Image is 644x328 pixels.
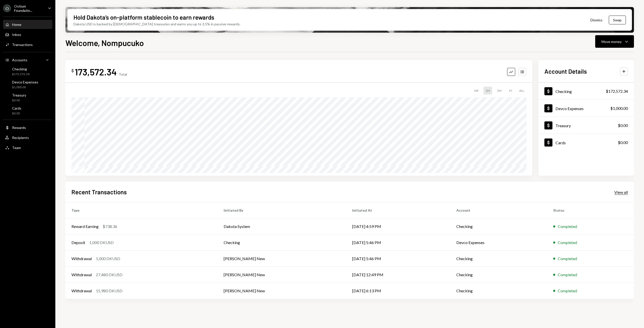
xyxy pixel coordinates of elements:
div: Checking [12,67,29,71]
div: Hold Dakota’s on-platform stablecoin to earn rewards [73,13,214,21]
td: [DATE] 6:13 PM [346,283,450,299]
a: Treasury$0.00 [538,117,634,134]
td: Checking [450,267,547,283]
div: 15,980 DKUSD [96,288,123,294]
a: Team [3,143,52,152]
div: $172,572.34 [12,72,29,76]
div: Home [12,22,21,27]
div: Completed [558,272,577,278]
a: Checking$172,572.34 [3,65,52,77]
a: Treasury$0.00 [3,91,52,104]
div: $172,572.34 [606,88,628,94]
div: $1,000.00 [12,85,38,89]
button: Swap [609,16,626,24]
div: Rewards [12,125,26,130]
td: [DATE] 4:59 PM [346,218,450,235]
td: [PERSON_NAME] New [218,267,346,283]
div: Devco Expenses [12,80,38,84]
h2: Recent Transactions [71,188,127,196]
div: ALL [517,87,526,95]
button: Move money [595,35,634,48]
th: Account [450,202,547,218]
a: Checking$172,572.34 [538,83,634,100]
div: View all [614,190,628,195]
div: Withdrawal [71,272,92,278]
td: Checking [450,283,547,299]
td: [DATE] 12:49 PM [346,267,450,283]
div: Cards [12,106,21,110]
div: Total [119,72,127,76]
div: Completed [558,256,577,262]
div: Withdrawal [71,288,92,294]
td: [PERSON_NAME] New [218,283,346,299]
div: 1M [484,87,492,95]
a: Devco Expenses$1,000.00 [3,78,52,90]
td: Checking [450,218,547,235]
div: $738.36 [103,223,117,229]
a: Transactions [3,40,52,49]
div: $0.00 [618,122,628,128]
a: Inbox [3,30,52,39]
a: Recipients [3,133,52,142]
div: Inbox [12,32,21,37]
a: Rewards [3,123,52,132]
div: Completed [558,240,577,246]
a: Cards$0.00 [538,134,634,151]
h1: Welcome, Nompucuko [65,38,144,48]
div: Treasury [555,123,571,128]
td: Dakota System [218,218,346,235]
div: Cards [555,140,566,145]
td: [DATE] 5:46 PM [346,251,450,267]
div: $0.00 [12,98,26,103]
div: Completed [558,288,577,294]
div: $ [71,68,74,73]
button: Dismiss [584,14,609,26]
div: 1Y [507,87,514,95]
td: Devco Expenses [450,235,547,251]
td: [PERSON_NAME] New [218,251,346,267]
td: [DATE] 5:46 PM [346,235,450,251]
div: Devco Expenses [555,106,584,111]
div: Treasury [12,93,26,97]
div: 173,572.34 [75,66,117,77]
div: Withdrawal [71,256,92,262]
div: 1,000 DKUSD [96,256,120,262]
div: 1W [472,87,480,95]
div: Completed [558,223,577,229]
div: Ostium Foundatio... [14,4,44,13]
th: Initiated By [218,202,346,218]
th: Type [65,202,218,218]
th: Status [547,202,634,218]
div: Dakota USD is backed by [DEMOGRAPHIC_DATA] treasuries and earns you up to 3.5% in passive rewards. [73,21,240,27]
td: Checking [218,235,346,251]
div: Reward Earning [71,223,99,229]
div: $0.00 [12,111,21,116]
div: 1,000 DKUSD [89,240,114,246]
div: Team [12,146,21,150]
div: 3M [495,87,504,95]
div: Recipients [12,135,29,140]
div: 27,480 DKUSD [96,272,123,278]
a: View all [614,189,628,195]
div: Move money [601,39,622,44]
div: Checking [555,89,572,94]
div: Deposit [71,240,85,246]
div: Accounts [12,58,27,62]
div: O [3,4,11,12]
h2: Account Details [544,67,587,75]
td: Checking [450,251,547,267]
th: Initiated At [346,202,450,218]
a: Devco Expenses$1,000.00 [538,100,634,117]
div: Transactions [12,42,33,47]
div: $0.00 [618,139,628,146]
a: Home [3,20,52,29]
a: Cards$0.00 [3,105,52,117]
a: Accounts [3,55,52,64]
div: $1,000.00 [610,105,628,111]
